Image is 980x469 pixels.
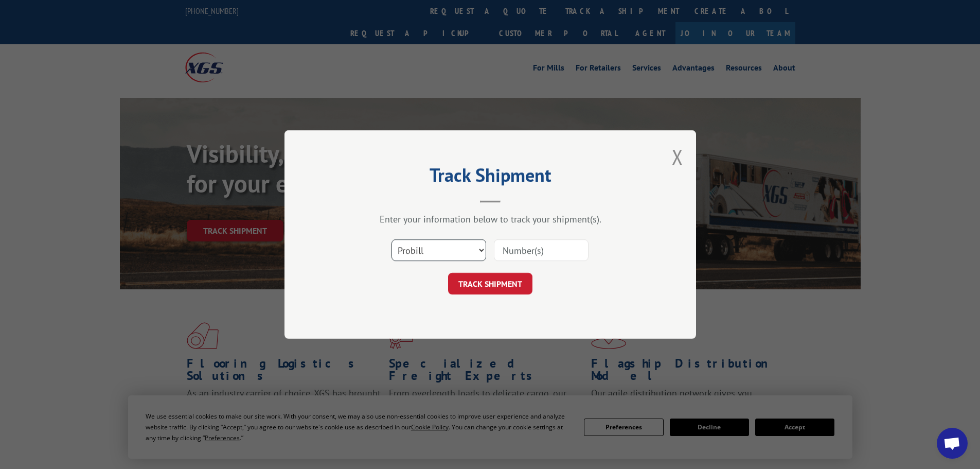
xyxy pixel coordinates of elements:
[672,143,683,170] button: Close modal
[494,239,589,261] input: Number(s)
[448,273,532,294] button: TRACK SHIPMENT
[336,168,645,187] h2: Track Shipment
[336,213,645,225] div: Enter your information below to track your shipment(s).
[937,428,968,459] div: Open chat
